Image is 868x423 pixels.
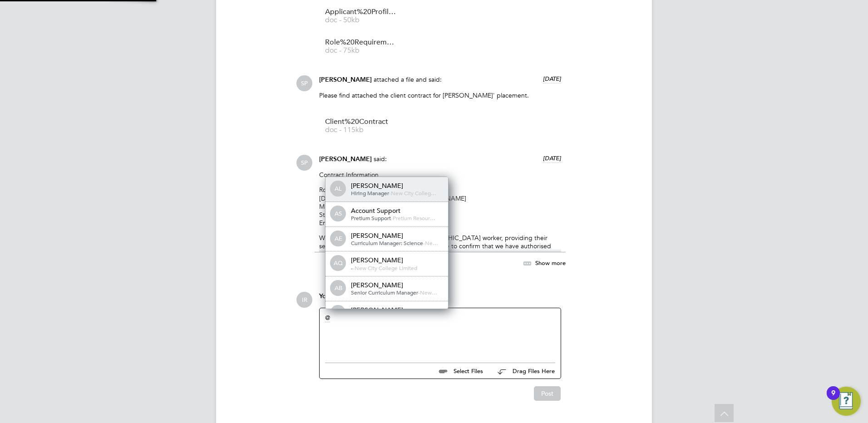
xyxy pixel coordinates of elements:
[418,289,420,296] span: -
[351,264,353,271] span: -
[355,264,417,271] span: New City College Limited
[319,234,561,259] p: With respect to our introduced [DEMOGRAPHIC_DATA] worker, providing their services on the above c...
[319,186,561,227] p: Role: Electrical Lecturer (Rainham) [DEMOGRAPHIC_DATA] Worker: [PERSON_NAME] Manager: Vetting Vet...
[319,171,561,179] p: Contract Information
[534,386,561,401] button: Post
[331,256,345,271] span: AQ
[535,259,566,267] span: Show more
[391,214,393,221] span: -
[351,214,391,221] span: Pretium Support
[325,39,398,46] span: Role%20Requirements
[391,189,436,197] span: New City Colleg…
[351,256,442,264] div: [PERSON_NAME]
[351,239,423,246] span: Curriculum Manager: Science
[490,362,555,381] button: Drag Files Here
[325,9,398,24] a: Applicant%20Profile%20-%20Joseph%20Mcmanners%20-%20Placement doc - 50kb
[331,182,345,196] span: AL
[351,306,442,314] div: [PERSON_NAME]
[393,214,435,221] span: Pretium Resour…
[325,39,398,54] a: Role%20Requirements doc - 75kb
[351,231,442,240] div: [PERSON_NAME]
[319,76,372,84] span: [PERSON_NAME]
[325,118,398,133] a: Client%20Contract doc - 115kb
[425,239,438,246] span: Ne…
[325,118,398,125] span: Client%20Contract
[331,231,345,246] span: AE
[420,289,437,296] span: New…
[296,292,312,308] span: IR
[296,155,312,171] span: SP
[351,207,442,215] div: Account Support
[319,292,330,300] span: You
[319,91,561,99] p: Please find attached the client contract for [PERSON_NAME]' placement.
[296,75,312,91] span: SP
[353,264,355,271] span: -
[331,207,345,221] span: AS
[331,306,345,320] span: AH
[374,75,442,84] span: attached a file and said:
[325,9,398,15] span: Applicant%20Profile%20-%20Joseph%20Mcmanners%20-%20Placement
[319,292,561,308] div: say:
[325,47,398,54] span: doc - 75kb
[389,189,391,197] span: -
[331,281,345,295] span: AB
[543,75,561,83] span: [DATE]
[351,281,442,289] div: [PERSON_NAME]
[319,155,372,163] span: [PERSON_NAME]
[325,127,398,133] span: doc - 115kb
[831,393,835,405] div: 9
[325,17,398,24] span: doc - 50kb
[543,154,561,162] span: [DATE]
[832,387,861,416] button: Open Resource Center, 9 new notifications
[351,189,389,197] span: Hiring Manager
[423,239,425,246] span: -
[351,289,418,296] span: Senior Curriculum Manager
[351,182,442,190] div: [PERSON_NAME]
[374,155,387,163] span: said:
